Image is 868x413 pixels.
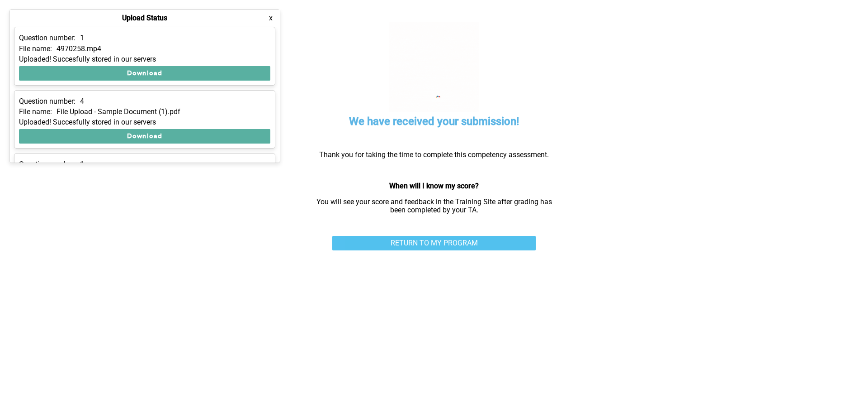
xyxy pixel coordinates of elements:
[310,198,558,215] p: You will see your score and feedback in the Training Site after grading has been completed by you...
[19,129,270,144] button: Download
[332,236,536,250] a: RETURN TO MY PROGRAM
[9,9,89,24] button: Show Uploads
[19,45,52,53] p: File name:
[57,45,101,53] p: 4970258.mp4
[19,108,52,116] p: File name:
[389,22,479,112] img: celebration.7678411f.gif
[80,34,84,42] p: 1
[310,151,558,159] p: Thank you for taking the time to complete this competency assessment.
[19,34,75,42] p: Question number:
[19,97,75,106] p: Question number:
[122,14,167,22] h4: Upload Status
[19,66,270,81] button: Download
[266,14,275,23] button: x
[19,160,75,168] p: Question number:
[389,182,479,190] strong: When will I know my score?
[80,160,84,168] p: 1
[80,97,84,106] p: 4
[19,118,270,126] div: Uploaded! Succesfully stored in our servers
[349,114,519,129] h5: We have received your submission!
[19,55,270,63] div: Uploaded! Succesfully stored in our servers
[57,108,180,116] p: File Upload - Sample Document (1).pdf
